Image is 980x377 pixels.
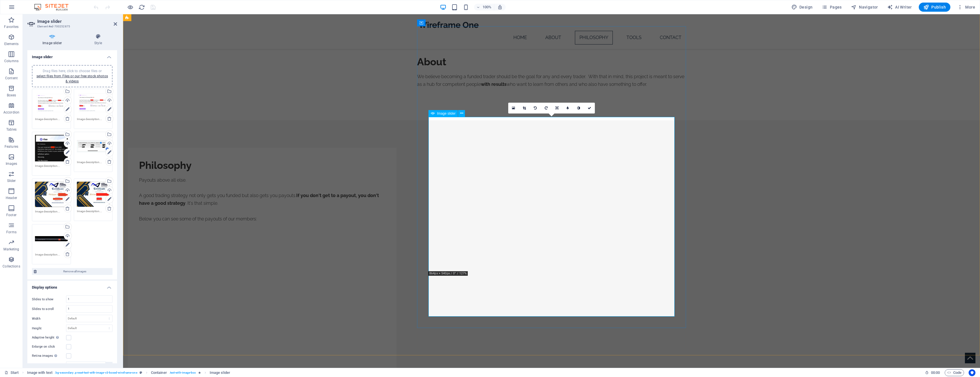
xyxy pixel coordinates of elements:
h6: Session time [925,369,940,376]
button: Navigator [849,3,880,12]
a: Select files from the file manager, stock photos, or upload file(s) [508,103,519,113]
span: AI Writer [887,4,912,10]
div: Pilif-qt2MvEH8pRcraudFyHu1PA.jpeg [35,182,68,207]
p: Boxes [7,93,16,98]
button: Usercentrics [969,369,975,376]
span: Design [791,4,813,10]
i: Reload page [138,4,145,11]
button: Click here to leave preview mode and continue editing [127,4,134,11]
p: Tables [6,127,17,132]
p: Footer [6,213,17,217]
span: Pages [822,4,842,10]
label: Retina images [32,352,66,359]
label: Adaptive height [32,334,66,341]
button: 100% [474,4,494,11]
button: More [955,3,977,12]
h4: Image slider [27,34,79,46]
span: Click to select. Double-click to edit [151,369,167,376]
a: select files from Files or our free stock photos & videos [36,74,108,83]
p: Content [5,76,18,80]
span: Image slider [437,112,456,115]
span: More [957,4,975,10]
i: This element is a customizable preset [140,371,142,374]
div: 16AFC2BF-BDD2-43D7-BCBE-0908FAD5B9EB-P_MI_gMk9Y99MPghyn7Daw.jpeg [77,135,110,158]
span: Publish [923,4,946,10]
span: : [935,370,936,375]
h2: Image slider [37,19,117,24]
span: Navigator [851,4,878,10]
div: edi-4QgiQS_4fPBmZTjehEyIwg.jpeg [35,227,68,250]
label: Enlarge on click [32,343,66,350]
button: Code [945,369,964,376]
span: . text-with-image-box [169,369,196,376]
a: Blur [562,103,573,113]
a: Crop mode [519,103,530,113]
button: Pages [819,3,844,12]
span: Click to select. Double-click to edit [27,369,52,376]
label: Height [32,327,66,330]
p: Slider [7,179,16,183]
input: No element chosen [66,362,106,368]
a: Greyscale [573,103,584,113]
a: Confirm ( ⌘ ⏎ ) [584,103,595,113]
i: Element contains an animation [198,371,201,374]
h3: Element #ed-700252875 [37,24,106,29]
button: Publish [919,3,950,12]
p: Header [6,196,17,200]
h4: Display options [27,281,117,291]
label: Slides to show [32,298,66,301]
div: tineo1-d92nOLoSWWwGwXHS5BBcZQ.png [77,92,110,115]
h4: Style [79,34,117,46]
label: Width [32,317,66,320]
p: Collections [3,264,20,269]
p: Favorites [4,25,19,29]
div: tineo-h1l37cbuCsdYZ1QzVqRdOw.jpeg [35,135,68,161]
p: Columns [4,59,19,63]
div: Design (Ctrl+Alt+Y) [789,3,815,12]
h4: Image slider [27,50,117,60]
img: Editor Logo [33,4,75,11]
i: On resize automatically adjust zoom level to fit chosen device. [497,5,503,10]
span: Click to select. Double-click to edit [210,369,230,376]
button: Design [789,3,815,12]
p: Accordion [3,110,19,115]
button: Remove all images [32,268,113,275]
label: Slides to scroll [32,307,66,311]
label: Navigate [32,362,66,369]
p: Features [5,144,18,149]
a: Rotate left 90° [530,103,541,113]
p: Elements [4,42,19,46]
span: Code [947,369,961,376]
span: Remove all images [38,268,111,275]
a: Change orientation [552,103,562,113]
span: . bg-secondary .preset-text-with-image-v3-boxed-wireframe-one [55,369,137,376]
p: Marketing [3,247,19,252]
nav: breadcrumb [27,369,230,376]
p: Images [6,161,17,166]
h6: 100% [483,4,492,11]
button: reload [138,4,145,11]
div: tineo2-CfuxtqPm_yD0m8ksz7rEjw.png [35,92,68,115]
span: 00 00 [931,369,940,376]
a: Rotate right 90° [541,103,552,113]
button: AI Writer [885,3,914,12]
p: Forms [6,230,17,234]
a: Click to cancel selection. Double-click to open Pages [5,369,19,376]
div: silvian-o1dLFPfuFHyu-yerPVk0SQ.jpeg [77,182,110,207]
span: Drag files here, click to choose files or [36,69,108,83]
